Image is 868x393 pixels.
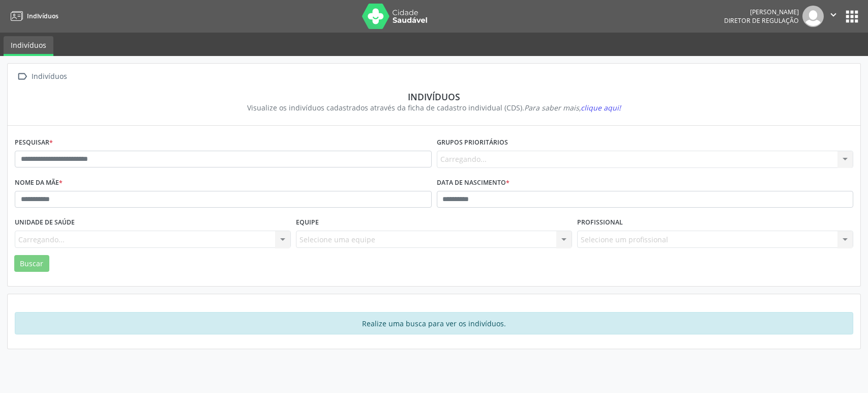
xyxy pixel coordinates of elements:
img: img [802,6,824,27]
a:  Indivíduos [15,69,69,84]
label: Pesquisar [15,135,53,151]
div: Indivíduos [22,91,846,102]
div: Indivíduos [29,69,69,84]
div: Visualize os indivíduos cadastrados através da ficha de cadastro individual (CDS). [22,102,846,113]
span: Diretor de regulação [724,16,799,25]
i: Para saber mais, [524,103,621,113]
a: Indivíduos [7,8,58,24]
label: Grupos prioritários [437,135,508,151]
span: clique aqui! [581,103,621,113]
label: Unidade de saúde [15,215,75,231]
a: Indivíduos [4,36,53,56]
button: apps [843,8,861,25]
i:  [15,69,29,84]
label: Data de nascimento [437,175,510,191]
label: Equipe [296,215,319,231]
div: Realize uma busca para ver os indivíduos. [15,312,853,334]
label: Nome da mãe [15,175,63,191]
button: Buscar [14,255,49,272]
i:  [828,9,839,20]
span: Indivíduos [27,12,58,20]
button:  [824,6,843,27]
label: Profissional [577,215,623,231]
div: [PERSON_NAME] [724,8,799,16]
